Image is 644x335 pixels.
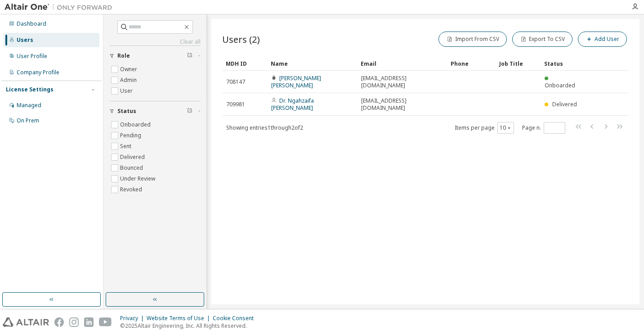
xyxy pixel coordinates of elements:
[120,315,147,322] div: Privacy
[222,33,260,45] span: Users (2)
[17,53,47,60] div: User Profile
[226,78,245,86] span: 708147
[455,122,514,134] span: Items per page
[438,32,507,47] button: Import From CSV
[578,32,627,47] button: Add User
[120,163,145,173] label: Bounced
[544,56,582,71] div: Status
[120,86,134,96] label: User
[109,46,201,66] button: Role
[187,108,192,115] span: Clear filter
[120,64,139,75] label: Owner
[120,152,147,163] label: Delivered
[226,56,264,71] div: MDH ID
[17,102,41,109] div: Managed
[187,52,192,59] span: Clear filter
[4,3,117,12] img: Altair One
[84,317,94,327] img: linkedin.svg
[500,124,512,131] button: 10
[17,36,33,44] div: Users
[213,315,259,322] div: Cookie Consent
[120,119,152,130] label: Onboarded
[54,317,64,327] img: facebook.svg
[117,108,136,115] span: Status
[117,52,130,59] span: Role
[147,315,213,322] div: Website Terms of Use
[226,101,245,108] span: 709981
[451,56,492,71] div: Phone
[120,322,259,330] p: © 2025 Altair Engineering, Inc. All Rights Reserved.
[120,184,144,195] label: Revoked
[226,124,303,131] span: Showing entries 1 through 2 of 2
[99,317,112,327] img: youtube.svg
[6,86,54,93] div: License Settings
[109,38,201,45] a: Clear all
[545,81,575,89] span: Onboarded
[120,130,143,141] label: Pending
[361,97,443,112] span: [EMAIL_ADDRESS][DOMAIN_NAME]
[271,56,353,71] div: Name
[69,317,79,327] img: instagram.svg
[499,56,537,71] div: Job Title
[512,32,572,47] button: Export To CSV
[109,101,201,121] button: Status
[3,317,49,327] img: altair_logo.svg
[17,117,39,124] div: On Prem
[522,122,565,134] span: Page n.
[17,20,46,27] div: Dashboard
[361,56,443,71] div: Email
[552,100,577,108] span: Delivered
[120,173,157,184] label: Under Review
[120,75,139,86] label: Admin
[17,69,59,76] div: Company Profile
[271,74,321,89] a: [PERSON_NAME] [PERSON_NAME]
[361,75,443,89] span: [EMAIL_ADDRESS][DOMAIN_NAME]
[120,141,133,152] label: Sent
[271,97,314,112] a: Dr. Ngahzaifa [PERSON_NAME]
